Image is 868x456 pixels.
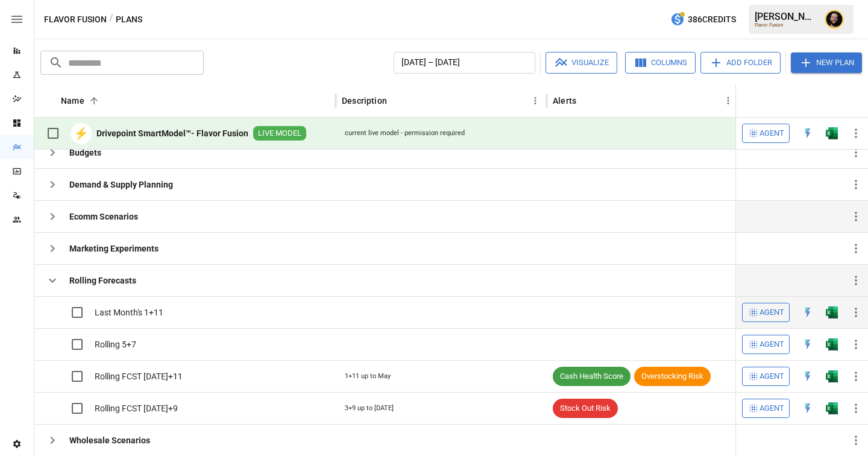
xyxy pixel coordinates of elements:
[851,92,868,109] button: Sort
[817,2,851,36] button: Ciaran Nugent
[95,306,163,318] span: Last Month's 1+11
[665,8,741,31] button: 386Credits
[577,92,594,109] button: Sort
[742,335,790,354] button: Agent
[69,147,101,159] b: Budgets
[759,306,784,320] span: Agent
[759,127,784,141] span: Agent
[69,274,136,287] b: Rolling Forecasts
[755,11,817,22] div: [PERSON_NAME]
[388,92,405,109] button: Sort
[345,404,394,413] div: 3+9 up to [DATE]
[759,338,784,352] span: Agent
[69,242,159,255] b: Marketing Experiments
[625,52,696,74] button: Columns
[825,10,844,29] img: Ciaran Nugent
[253,128,306,139] span: LIVE MODEL
[802,402,814,414] div: Open in Quick Edit
[826,306,838,318] div: Open in Excel
[802,306,814,318] div: Open in Quick Edit
[742,399,790,418] button: Agent
[802,338,814,350] img: quick-edit-flash.b8aec18c.svg
[688,12,736,27] span: 386 Credits
[546,52,617,74] button: Visualize
[742,303,790,322] button: Agent
[553,403,618,414] span: Stock Out Risk
[69,179,173,191] b: Demand & Supply Planning
[109,12,113,27] div: /
[720,92,737,109] button: Alerts column menu
[527,92,544,109] button: Description column menu
[826,306,838,318] img: excel-icon.76473adf.svg
[342,96,387,106] div: Description
[634,371,711,382] span: Overstocking Risk
[826,127,838,139] img: excel-icon.76473adf.svg
[826,370,838,382] div: Open in Excel
[96,127,248,139] b: Drivepoint SmartModel™- Flavor Fusion
[759,402,784,416] span: Agent
[95,370,183,382] span: Rolling FCST [DATE]+11
[44,12,107,27] button: Flavor Fusion
[755,22,817,28] div: Flavor Fusion
[802,402,814,414] img: quick-edit-flash.b8aec18c.svg
[802,127,814,139] div: Open in Quick Edit
[791,52,862,73] button: New Plan
[742,367,790,386] button: Agent
[826,402,838,414] div: Open in Excel
[802,338,814,350] div: Open in Quick Edit
[61,96,84,106] div: Name
[826,370,838,382] img: excel-icon.76473adf.svg
[71,123,92,144] div: ⚡
[826,402,838,414] img: excel-icon.76473adf.svg
[802,370,814,382] div: Open in Quick Edit
[802,127,814,139] img: quick-edit-flash.b8aec18c.svg
[345,372,391,381] div: 1+11 up to May
[826,338,838,350] div: Open in Excel
[95,338,136,350] span: Rolling 5+7
[553,371,631,382] span: Cash Health Score
[553,96,576,106] div: Alerts
[742,124,790,143] button: Agent
[86,92,102,109] button: Sort
[700,52,781,74] button: Add Folder
[69,211,138,223] b: Ecomm Scenarios
[802,306,814,318] img: quick-edit-flash.b8aec18c.svg
[69,434,150,446] b: Wholesale Scenarios
[394,52,535,74] button: [DATE] – [DATE]
[759,370,784,384] span: Agent
[826,338,838,350] img: excel-icon.76473adf.svg
[345,128,465,138] div: current live model - permission required
[802,370,814,382] img: quick-edit-flash.b8aec18c.svg
[826,127,838,139] div: Open in Excel
[95,402,178,414] span: Rolling FCST [DATE]+9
